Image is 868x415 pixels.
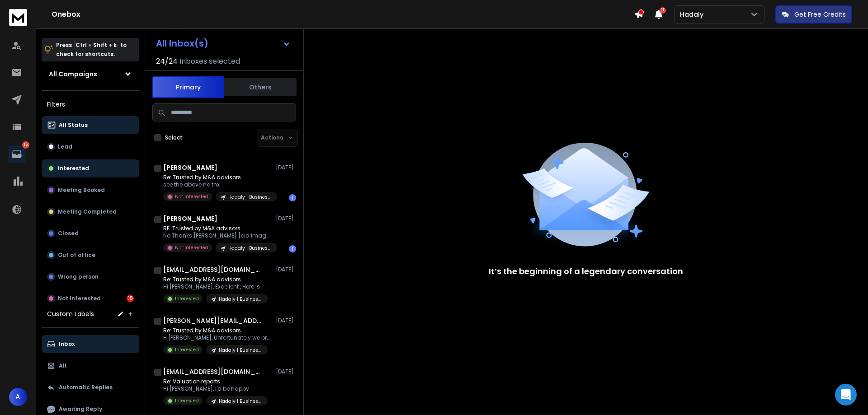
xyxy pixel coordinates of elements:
[835,384,857,406] div: Open Intercom Messenger
[219,296,262,303] p: Hadaly | Business Advisors and M&A
[219,398,262,405] p: Hadaly | Business Advisors and M&A
[228,194,272,201] p: Hadaly | Business Advisors and M&A
[775,5,852,23] button: Get Free Credits
[59,362,66,369] p: All
[42,335,139,353] button: Inbox
[42,268,139,286] button: Wrong person
[59,406,102,413] p: Awaiting Reply
[52,9,634,20] h1: Onebox
[152,76,224,98] button: Primary
[289,245,296,252] div: 1
[163,385,268,392] p: Hi [PERSON_NAME], I'd be happy
[219,347,262,354] p: Hadaly | Business Advisors and M&A
[149,34,298,52] button: All Inbox(s)
[42,246,139,264] button: Out of office
[165,134,183,141] label: Select
[42,378,139,396] button: Automatic Replies
[58,165,89,172] p: Interested
[8,145,26,163] a: 15
[163,163,217,172] h1: [PERSON_NAME]
[42,289,139,308] button: Not Interested15
[9,9,27,26] img: logo
[276,266,296,273] p: [DATE]
[156,56,178,67] span: 24 / 24
[163,367,263,376] h1: [EMAIL_ADDRESS][DOMAIN_NAME]
[175,397,199,404] p: Interested
[49,70,97,79] h1: All Campaigns
[163,225,272,232] p: RE: Trusted by M&A advisors
[156,39,208,48] h1: All Inbox(s)
[680,10,707,19] p: Hadaly
[42,357,139,375] button: All
[794,10,846,19] p: Get Free Credits
[59,121,88,129] p: All Status
[489,265,683,278] p: It’s the beginning of a legendary conversation
[175,244,208,251] p: Not Interested
[276,317,296,324] p: [DATE]
[163,316,263,325] h1: [PERSON_NAME][EMAIL_ADDRESS][DOMAIN_NAME]
[163,334,272,341] p: H [PERSON_NAME], Unfortunately we prefer to
[58,143,72,150] p: Lead
[58,295,101,302] p: Not Interested
[163,174,272,181] p: Re: Trusted by M&A advisors
[58,230,79,237] p: Closed
[42,224,139,242] button: Closed
[58,208,117,215] p: Meeting Completed
[9,388,27,406] button: A
[228,245,272,252] p: Hadaly | Business Advisors and M&A
[58,252,95,259] p: Out of office
[22,141,29,149] p: 15
[175,346,199,353] p: Interested
[58,187,105,194] p: Meeting Booked
[289,194,296,201] div: 1
[163,283,268,290] p: Hi [PERSON_NAME], Excellent , Here is
[42,116,139,134] button: All Status
[42,181,139,199] button: Meeting Booked
[56,41,127,59] p: Press to check for shortcuts.
[276,164,296,171] p: [DATE]
[42,98,139,111] h3: Filters
[47,309,94,318] h3: Custom Labels
[58,273,99,280] p: Wrong person
[163,232,272,239] p: No Thanks [PERSON_NAME] [cid:image001.jpg@01DC0D00.1179AC60]
[163,214,217,223] h1: [PERSON_NAME]
[163,265,263,274] h1: [EMAIL_ADDRESS][DOMAIN_NAME]
[59,384,113,391] p: Automatic Replies
[224,77,297,97] button: Others
[42,138,139,156] button: Lead
[59,340,75,348] p: Inbox
[74,40,118,50] span: Ctrl + Shift + k
[42,203,139,221] button: Meeting Completed
[163,378,268,385] p: Re: Valuation reports
[163,327,272,334] p: Re: Trusted by M&A advisors
[42,65,139,83] button: All Campaigns
[179,56,240,67] h3: Inboxes selected
[276,215,296,222] p: [DATE]
[175,295,199,302] p: Interested
[163,181,272,188] p: see the above no thx
[660,7,666,14] span: 11
[175,193,208,200] p: Not Interested
[127,295,134,302] div: 15
[42,159,139,177] button: Interested
[163,276,268,283] p: Re: Trusted by M&A advisors
[276,368,296,375] p: [DATE]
